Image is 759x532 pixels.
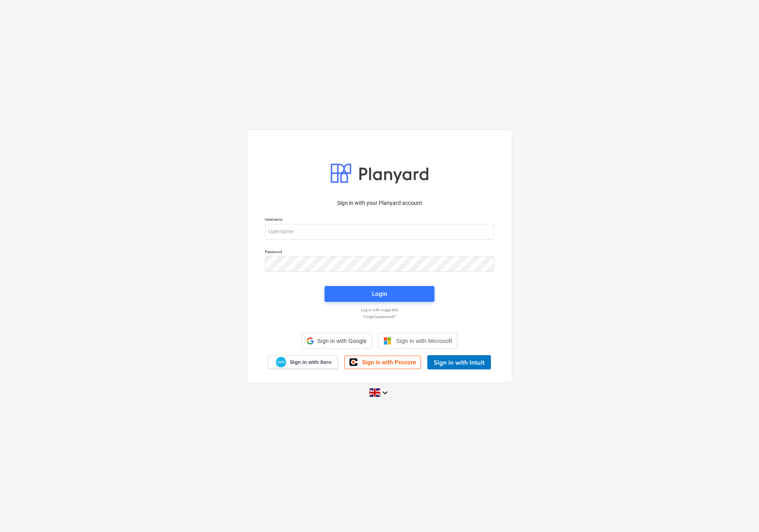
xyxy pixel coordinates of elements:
[396,337,452,344] span: Sign in with Microsoft
[265,217,494,223] p: Username
[380,388,390,398] i: keyboard_arrow_down
[344,356,421,369] a: Sign in with Procore
[261,314,498,319] a: Forgot password?
[290,359,331,366] span: Sign in with Xero
[325,286,434,302] button: Login
[265,199,494,207] p: Sign in with your Planyard account
[302,333,372,349] div: Sign in with Google
[261,307,498,312] a: Log in with magic link
[372,289,387,299] div: Login
[265,224,494,240] input: Username
[317,338,366,344] span: Sign in with Google
[276,357,286,367] img: Xero logo
[268,355,338,369] a: Sign in with Xero
[265,249,494,256] p: Password
[362,359,416,366] span: Sign in with Procore
[383,337,391,345] img: Microsoft logo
